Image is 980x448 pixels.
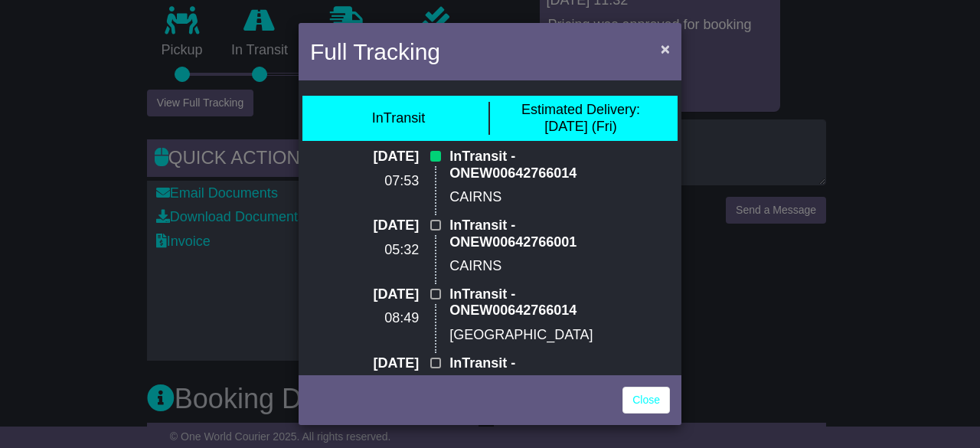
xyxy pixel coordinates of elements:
p: InTransit - ONEW00642766014 [449,286,626,319]
button: Close [653,33,678,64]
a: Close [622,387,670,414]
p: InTransit - ONEW00642766013 [449,355,626,388]
div: [DATE] (Fri) [521,102,640,135]
p: CAIRNS [449,189,626,206]
span: Estimated Delivery: [521,102,640,117]
p: 07:53 [354,173,420,190]
h4: Full Tracking [310,34,440,69]
p: InTransit - ONEW00642766001 [449,217,626,250]
span: × [661,40,670,57]
p: CAIRNS [449,258,626,275]
p: [GEOGRAPHIC_DATA] [449,327,626,344]
p: 08:49 [354,310,420,327]
p: [DATE] [354,355,420,372]
p: InTransit - ONEW00642766014 [449,149,626,181]
p: [DATE] [354,286,420,303]
p: [DATE] [354,217,420,234]
p: [DATE] [354,149,420,165]
div: InTransit [372,110,425,127]
p: 05:32 [354,242,420,259]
